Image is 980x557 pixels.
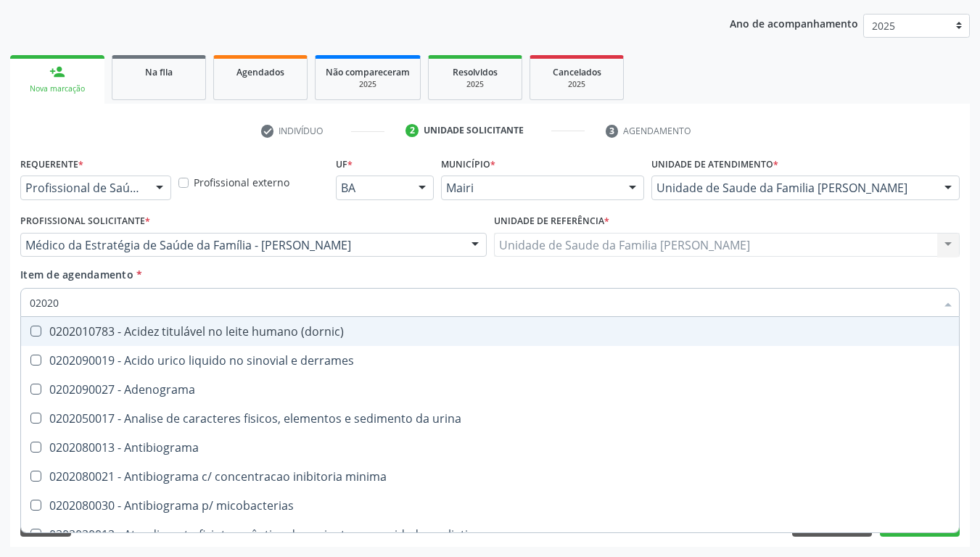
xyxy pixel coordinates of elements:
[341,181,404,195] span: BA
[30,326,950,337] div: 0202010783 - Acidez titulável no leite humano (dornic)
[30,288,936,317] input: Buscar por procedimentos
[20,210,150,233] label: Profissional Solicitante
[424,124,524,137] div: Unidade solicitante
[20,83,94,94] div: Nova marcação
[30,355,950,366] div: 0202090019 - Acido urico liquido no sinovial e derrames
[730,14,858,32] p: Ano de acompanhamento
[540,79,613,90] div: 2025
[326,66,410,78] span: Não compareceram
[336,153,353,176] label: UF
[30,413,950,424] div: 0202050017 - Analise de caracteres fisicos, elementos e sedimento da urina
[30,384,950,395] div: 0202090027 - Adenograma
[656,181,930,195] span: Unidade de Saude da Familia [PERSON_NAME]
[145,66,173,78] span: Na fila
[453,66,498,78] span: Resolvidos
[405,124,419,137] div: 2
[30,500,950,511] div: 0202080030 - Antibiograma p/ micobacterias
[651,153,778,176] label: Unidade de atendimento
[236,66,284,78] span: Agendados
[446,181,614,195] span: Mairi
[494,210,609,233] label: Unidade de referência
[30,442,950,453] div: 0202080013 - Antibiograma
[25,238,457,252] span: Médico da Estratégia de Saúde da Família - [PERSON_NAME]
[553,66,601,78] span: Cancelados
[25,181,141,195] span: Profissional de Saúde
[30,529,950,540] div: 0302020012 - Atendimento fisioterapêutico de paciente com cuidados paliativos
[30,471,950,482] div: 0202080021 - Antibiograma c/ concentracao inibitoria minima
[326,79,410,90] div: 2025
[439,79,511,90] div: 2025
[49,64,65,80] div: person_add
[441,153,495,176] label: Município
[194,175,289,190] label: Profissional externo
[20,268,133,281] span: Item de agendamento
[20,153,83,176] label: Requerente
